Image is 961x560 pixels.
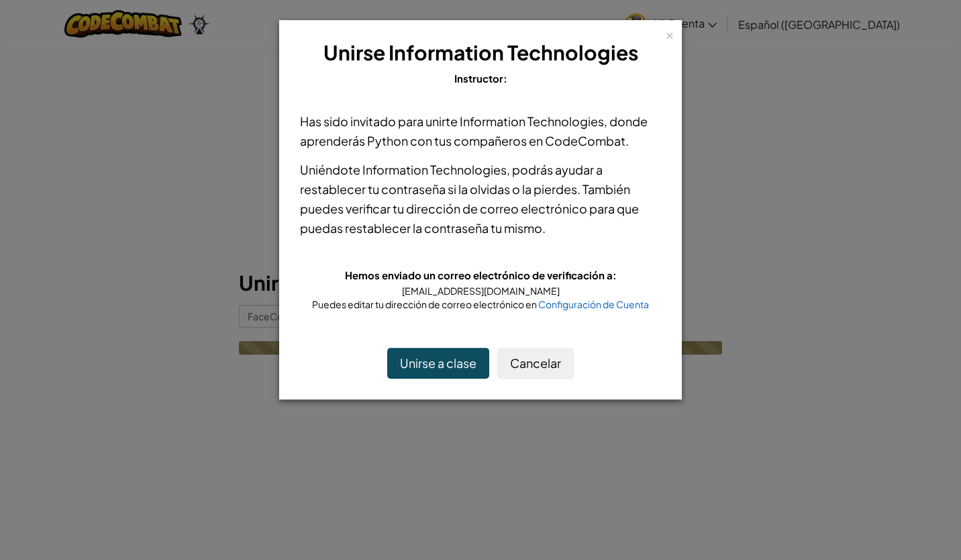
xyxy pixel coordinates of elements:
[497,348,574,379] button: Cancelar
[460,113,604,129] span: Information Technologies
[345,269,617,281] span: Hemos enviado un correo electrónico de verificación a:
[454,72,507,85] span: Instructor:
[367,133,408,148] span: Python
[387,348,489,379] button: Unirse a clase
[538,298,649,310] a: Configuración de Cuenta
[665,26,674,40] div: ×
[362,162,507,177] span: Information Technologies
[389,40,638,65] span: Information Technologies
[507,162,512,177] span: ,
[300,284,661,297] div: [EMAIL_ADDRESS][DOMAIN_NAME]
[300,162,362,177] span: Uniéndote
[408,133,629,148] span: con tus compañeros en CodeCombat.
[323,40,385,65] span: Unirse
[300,113,460,129] span: Has sido invitado para unirte
[312,298,538,310] span: Puedes editar tu dirección de correo electrónico en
